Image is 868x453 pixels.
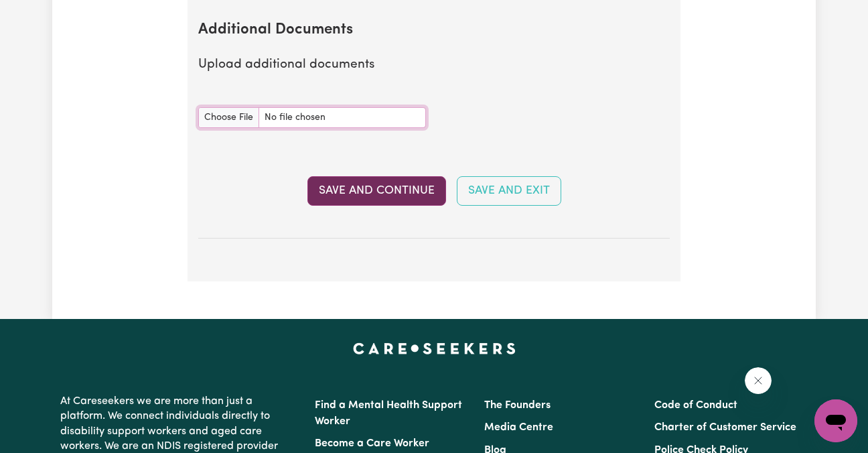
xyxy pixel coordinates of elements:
[814,399,857,442] iframe: Button to launch messaging window
[315,400,462,427] a: Find a Mental Health Support Worker
[654,422,796,433] a: Charter of Customer Service
[315,438,429,449] a: Become a Care Worker
[307,176,446,206] button: Save and Continue
[8,9,81,20] span: Need any help?
[353,343,516,354] a: Careseekers home page
[457,176,561,206] button: Save and Exit
[484,422,553,433] a: Media Centre
[484,400,551,411] a: The Founders
[198,56,670,75] p: Upload additional documents
[745,367,772,394] iframe: Close message
[198,21,670,40] h2: Additional Documents
[654,400,737,411] a: Code of Conduct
